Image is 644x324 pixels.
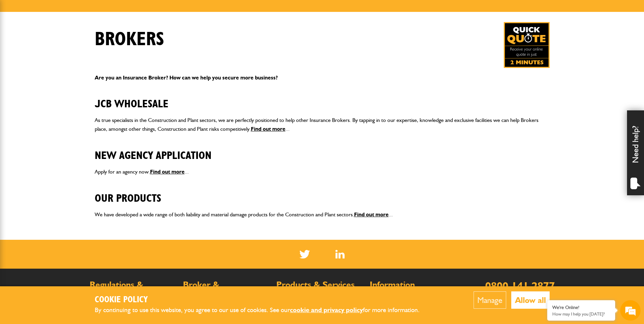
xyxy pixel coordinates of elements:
[95,167,550,176] p: Apply for an agency now. ...
[335,250,345,258] img: Linked In
[95,73,550,82] p: Are you an Insurance Broker? How can we help you secure more business?
[95,116,550,133] p: As true specialists in the Construction and Plant sectors, we are perfectly positioned to help ot...
[511,291,550,309] button: Allow all
[370,281,456,289] h2: Information
[299,250,310,258] img: Twitter
[95,305,431,316] p: By continuing to use this website, you agree to our use of cookies. See our for more information.
[485,279,555,292] a: 0800 141 2877
[552,305,610,310] div: We're Online!
[504,22,550,68] a: Get your insurance quote in just 2-minutes
[276,281,363,289] h2: Products & Services
[474,291,506,309] button: Manage
[251,126,286,132] a: Find out more
[95,139,550,162] h2: New Agency Application
[95,28,164,51] h1: Brokers
[552,311,610,317] p: How may I help you today?
[150,168,185,175] a: Find out more
[183,281,270,298] h2: Broker & Intermediary
[354,211,389,218] a: Find out more
[504,22,550,68] img: Quick Quote
[90,281,176,298] h2: Regulations & Documents
[95,87,550,110] h2: JCB Wholesale
[335,250,345,258] a: LinkedIn
[95,295,431,305] h2: Cookie Policy
[290,306,363,314] a: cookie and privacy policy
[627,110,644,195] div: Need help?
[95,182,550,205] h2: Our Products
[95,210,550,219] p: We have developed a wide range of both liability and material damage products for the Constructio...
